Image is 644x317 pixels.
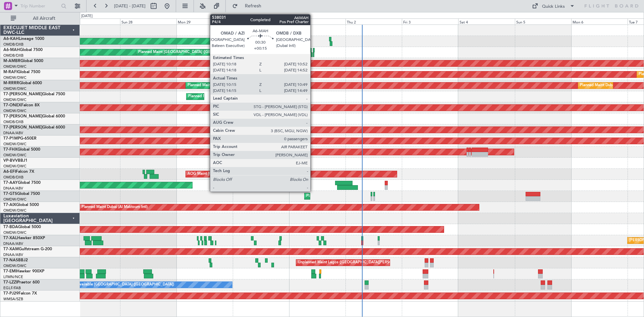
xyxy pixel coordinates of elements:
a: LFMN/NCE [3,274,23,279]
a: WMSA/SZB [3,297,23,302]
button: Refresh [229,1,269,11]
span: T7-GTS [3,192,17,196]
a: T7-[PERSON_NAME]Global 6000 [3,114,65,118]
a: T7-AAYGlobal 7500 [3,181,41,185]
a: OMDW/DWC [3,64,26,69]
a: T7-ONEXFalcon 8X [3,103,40,107]
a: OMDW/DWC [3,230,26,235]
input: Trip Number [20,1,59,11]
span: A6-EFI [3,170,16,174]
a: DNAA/ABV [3,241,23,246]
a: M-RRRRGlobal 6000 [3,81,42,85]
span: T7-LZZI [3,280,17,284]
span: T7-BDA [3,225,18,229]
div: Planned Maint [GEOGRAPHIC_DATA] ([GEOGRAPHIC_DATA] Intl) [138,47,250,57]
a: A6-KAHLineage 1000 [3,37,44,41]
div: Planned Maint Dubai (Al Maktoum Intl) [188,92,254,102]
a: OMDW/DWC [3,75,26,80]
a: OMDB/DXB [3,175,23,180]
div: AOG Maint [GEOGRAPHIC_DATA] (Dubai Intl) [187,169,266,179]
span: T7-[PERSON_NAME] [3,125,42,129]
a: T7-EMIHawker 900XP [3,269,44,273]
div: Fri 3 [402,18,458,24]
span: A6-MAH [3,48,20,52]
div: Sun 28 [120,18,176,24]
a: T7-FHXGlobal 5000 [3,148,40,152]
span: M-RRRR [3,81,19,85]
span: M-RAFI [3,70,17,74]
button: Quick Links [529,1,578,11]
a: OMDW/DWC [3,108,26,113]
a: DNAA/ABV [3,186,23,191]
a: T7-[PERSON_NAME]Global 6000 [3,125,65,129]
a: DNAA/ABV [3,252,23,257]
a: T7-P1MPG-650ER [3,137,37,141]
span: T7-FHX [3,148,17,152]
span: T7-P1MP [3,137,20,141]
div: Sat 4 [458,18,515,24]
a: VP-BVVBBJ1 [3,159,28,163]
span: T7-EMI [3,269,16,273]
span: T7-XAM [3,247,19,251]
a: OMDB/DXB [3,42,23,47]
a: OMDW/DWC [3,197,26,202]
a: DNAA/ABV [3,130,23,136]
div: Mon 6 [571,18,628,24]
a: T7-GTSGlobal 7500 [3,192,40,196]
div: Wed 1 [289,18,345,24]
span: Refresh [239,4,267,8]
span: T7-XAL [3,236,17,240]
div: A/C Unavailable [GEOGRAPHIC_DATA] ([GEOGRAPHIC_DATA]) [65,280,174,290]
a: T7-PJ29Falcon 7X [3,292,37,296]
button: All Aircraft [7,13,73,24]
a: M-AMBRGlobal 5000 [3,59,43,63]
span: T7-AIX [3,203,16,207]
span: T7-[PERSON_NAME] [3,114,42,118]
span: T7-NAS [3,258,18,262]
a: T7-[PERSON_NAME]Global 7500 [3,92,65,96]
a: T7-NASBBJ2 [3,258,28,262]
a: T7-LZZIPraetor 600 [3,280,40,284]
div: Sat 27 [63,18,120,24]
span: All Aircraft [17,16,71,21]
a: OMDB/DXB [3,53,23,58]
div: [DATE] [81,13,93,19]
a: OMDW/DWC [3,142,26,147]
a: A6-MAHGlobal 7500 [3,48,43,52]
div: Mon 29 [176,18,233,24]
a: T7-XAMGulfstream G-200 [3,247,52,251]
span: M-AMBR [3,59,20,63]
a: OMDW/DWC [3,263,26,268]
div: Quick Links [542,3,565,10]
span: T7-AAY [3,181,18,185]
a: OMDW/DWC [3,164,26,169]
div: Unplanned Maint Lagos ([GEOGRAPHIC_DATA][PERSON_NAME]) [298,258,411,268]
div: Tue 30 [233,18,289,24]
a: OMDW/DWC [3,97,26,102]
a: T7-XALHawker 850XP [3,236,45,240]
a: OMDW/DWC [3,208,26,213]
div: Sun 5 [515,18,571,24]
a: T7-AIXGlobal 5000 [3,203,39,207]
div: Planned Maint Dubai (Al Maktoum Intl) [241,69,308,80]
a: A6-EFIFalcon 7X [3,170,34,174]
span: A6-KAH [3,37,19,41]
a: OMDB/DXB [3,119,23,124]
a: T7-BDAGlobal 5000 [3,225,41,229]
span: [DATE] - [DATE] [114,3,146,9]
a: OMDW/DWC [3,86,26,91]
a: EGLF/FAB [3,285,21,290]
span: T7-PJ29 [3,292,18,296]
a: M-RAFIGlobal 7500 [3,70,40,74]
a: OMDW/DWC [3,153,26,158]
div: Planned Maint Dubai (Al Maktoum Intl) [187,81,254,91]
div: Planned Maint Dubai (Al Maktoum Intl) [306,191,372,201]
div: [DATE] [290,13,302,19]
div: Planned Maint Dubai (Al Maktoum Intl) [82,202,148,212]
span: T7-ONEX [3,103,21,107]
span: T7-[PERSON_NAME] [3,92,42,96]
div: Thu 2 [345,18,402,24]
span: VP-BVV [3,159,18,163]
